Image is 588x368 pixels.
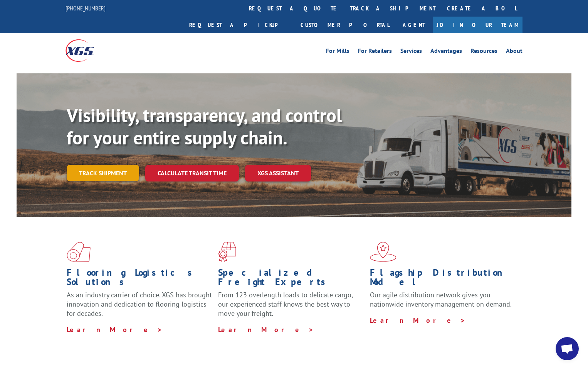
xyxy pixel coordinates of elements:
[67,165,139,181] a: Track shipment
[358,48,392,56] a: For Retailers
[218,268,364,290] h1: Specialized Freight Experts
[218,242,236,262] img: xgs-icon-focused-on-flooring-red
[433,17,522,33] a: Join Our Team
[295,17,395,33] a: Customer Portal
[183,17,295,33] a: Request a pickup
[370,316,466,325] a: Learn More >
[400,48,422,56] a: Services
[556,337,579,360] div: Open chat
[67,290,212,318] span: As an industry carrier of choice, XGS has brought innovation and dedication to flooring logistics...
[326,48,349,56] a: For Mills
[470,48,497,56] a: Resources
[370,268,516,290] h1: Flagship Distribution Model
[67,268,212,290] h1: Flooring Logistics Solutions
[218,325,314,334] a: Learn More >
[67,103,342,149] b: Visibility, transparency, and control for your entire supply chain.
[395,17,433,33] a: Agent
[370,242,396,262] img: xgs-icon-flagship-distribution-model-red
[245,165,311,181] a: XGS ASSISTANT
[218,290,364,325] p: From 123 overlength loads to delicate cargo, our experienced staff knows the best way to move you...
[506,48,522,56] a: About
[430,48,462,56] a: Advantages
[67,325,163,334] a: Learn More >
[145,165,239,181] a: Calculate transit time
[370,290,512,309] span: Our agile distribution network gives you nationwide inventory management on demand.
[66,4,106,12] a: [PHONE_NUMBER]
[67,242,91,262] img: xgs-icon-total-supply-chain-intelligence-red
